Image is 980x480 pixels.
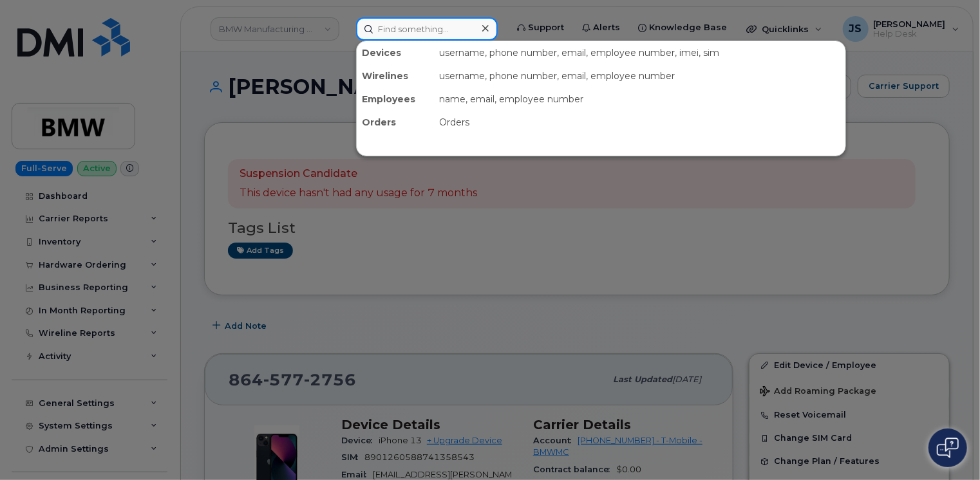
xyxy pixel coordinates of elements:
[937,438,959,458] img: Open chat
[357,41,434,64] div: Devices
[434,41,845,64] div: username, phone number, email, employee number, imei, sim
[357,64,434,88] div: Wirelines
[434,111,845,134] div: Orders
[357,88,434,111] div: Employees
[357,111,434,134] div: Orders
[434,64,845,88] div: username, phone number, email, employee number
[434,88,845,111] div: name, email, employee number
